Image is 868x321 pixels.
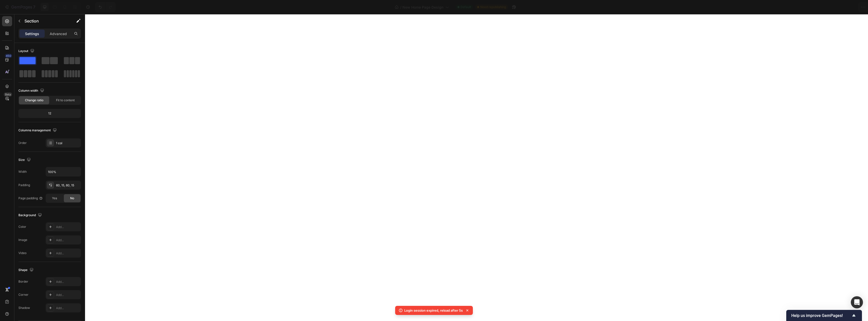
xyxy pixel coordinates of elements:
[4,92,12,96] div: Beta
[18,251,26,255] div: Video
[56,183,80,188] div: 60, 15, 60, 15
[18,292,29,297] div: Corner
[18,48,35,55] div: Layout
[25,98,43,103] span: Change ratio
[95,2,116,12] div: Undo/Redo
[851,296,863,308] div: Open Intercom Messenger
[400,5,401,10] span: /
[56,141,80,145] div: 1 col
[18,306,30,310] div: Shadow
[50,31,67,36] p: Advanced
[791,312,857,318] button: Show survey - Help us improve GemPages!
[460,5,471,9] span: Default
[85,14,868,321] iframe: Design area
[19,110,80,117] div: 12
[18,225,26,229] div: Color
[70,196,74,201] span: No
[839,5,851,10] div: Publish
[791,313,851,318] span: Help us improve GemPages!
[404,308,463,313] p: Login session expired, reload after 5s
[18,141,27,145] div: Order
[18,127,58,134] div: Columns management
[18,212,43,219] div: Background
[18,238,27,242] div: Image
[33,4,35,10] p: 7
[480,5,506,9] span: Need republishing
[56,280,80,284] div: Add...
[52,196,57,201] span: Yes
[402,5,443,10] span: New Home Page Design
[18,183,30,187] div: Padding
[56,306,80,310] div: Add...
[56,238,80,242] div: Add...
[18,196,43,201] div: Page padding
[2,2,38,12] button: 7
[5,54,12,58] div: 450
[834,2,856,12] button: Publish
[25,31,39,36] p: Settings
[56,293,80,297] div: Add...
[18,169,27,174] div: Width
[56,225,80,229] div: Add...
[816,2,832,12] button: Save
[46,167,81,176] input: Auto
[56,251,80,256] div: Add...
[24,18,66,24] p: Section
[18,279,28,284] div: Border
[18,267,35,274] div: Shape
[18,87,45,94] div: Column width
[56,98,75,103] span: Fit to content
[18,157,32,163] div: Size
[820,5,828,9] span: Save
